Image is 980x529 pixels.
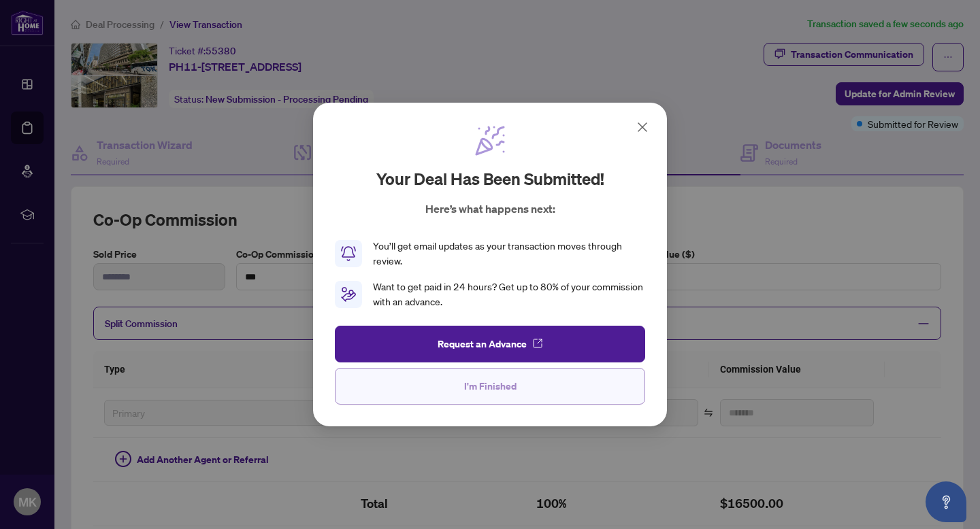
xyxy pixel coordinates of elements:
h2: Your deal has been submitted! [376,168,604,190]
button: Request an Advance [335,326,645,362]
span: I'm Finished [464,375,517,397]
span: Request an Advance [438,333,527,355]
div: Want to get paid in 24 hours? Get up to 80% of your commission with an advance. [373,279,645,309]
button: I'm Finished [335,368,645,405]
p: Here’s what happens next: [425,201,555,217]
div: You’ll get email updates as your transaction moves through review. [373,239,645,269]
button: Open asap [926,481,966,522]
